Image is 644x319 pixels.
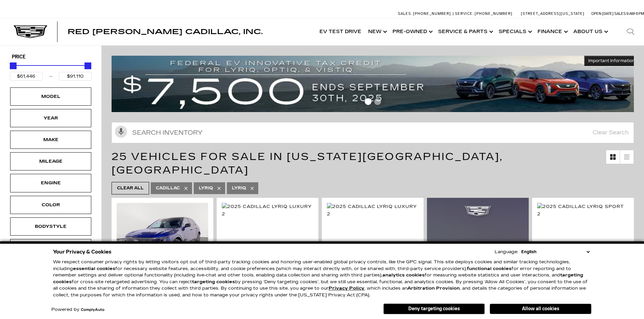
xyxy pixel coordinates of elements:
[383,303,485,314] button: Deny targeting cookies
[10,72,43,81] input: Minimum
[34,93,68,100] div: Model
[232,184,246,192] span: LYRIQ
[115,126,127,138] svg: Click to toggle on voice search
[570,18,610,45] a: About Us
[34,223,68,230] div: Bodystyle
[389,18,435,45] a: Pre-Owned
[407,286,460,291] strong: Arbitration Provision
[365,98,372,105] span: Go to slide 1
[53,247,112,257] span: Your Privacy & Cookies
[12,54,90,60] h5: Price
[591,11,614,16] span: Open [DATE]
[156,184,180,192] span: Cadillac
[222,203,313,218] img: 2025 Cadillac LYRIQ Luxury 2
[584,56,639,66] button: Important Information
[10,62,17,69] div: Minimum Price
[490,304,591,314] button: Allow all cookies
[495,18,534,45] a: Specials
[614,11,626,16] span: Sales:
[365,18,389,45] a: New
[81,308,104,312] a: ComplyAuto
[53,259,591,298] p: We respect consumer privacy rights by letting visitors opt out of third-party tracking cookies an...
[453,12,514,16] a: Service: [PHONE_NUMBER]
[467,266,511,271] strong: functional cookies
[520,248,591,255] select: Language Select
[68,28,263,36] span: Red [PERSON_NAME] Cadillac, Inc.
[435,18,495,45] a: Service & Parts
[51,308,104,312] div: Powered by
[327,203,419,218] img: 2025 Cadillac LYRIQ Luxury 2
[10,60,92,81] div: Price
[53,272,583,285] strong: targeting cookies
[413,11,451,16] span: [PHONE_NUMBER]
[34,136,68,143] div: Make
[73,266,115,271] strong: essential cookies
[34,201,68,209] div: Color
[10,217,91,236] div: BodystyleBodystyle
[14,25,47,38] img: Cadillac Dark Logo with Cadillac White Text
[10,239,91,257] div: TrimTrim
[10,174,91,192] div: EngineEngine
[316,18,365,45] a: EV Test Drive
[112,151,503,176] span: 25 Vehicles for Sale in [US_STATE][GEOGRAPHIC_DATA], [GEOGRAPHIC_DATA]
[192,279,235,285] strong: targeting cookies
[34,114,68,122] div: Year
[475,11,512,16] span: [PHONE_NUMBER]
[112,56,639,112] img: vrp-tax-ending-august-version
[10,109,91,127] div: YearYear
[521,11,585,16] a: [STREET_ADDRESS][US_STATE]
[10,196,91,214] div: ColorColor
[382,272,425,278] strong: analytics cookies
[10,87,91,106] div: ModelModel
[68,28,263,35] a: Red [PERSON_NAME] Cadillac, Inc.
[112,122,634,143] input: Search Inventory
[374,98,381,105] span: Go to slide 2
[537,203,629,218] img: 2025 Cadillac LYRIQ Sport 2
[34,179,68,187] div: Engine
[117,184,144,192] span: Clear All
[10,131,91,149] div: MakeMake
[588,58,635,63] span: Important Information
[495,250,518,254] div: Language:
[398,11,412,16] span: Sales:
[455,11,474,16] span: Service:
[59,72,92,81] input: Maximum
[117,203,208,271] img: 2025 Cadillac LYRIQ Sport 1
[10,152,91,170] div: MileageMileage
[398,12,453,16] a: Sales: [PHONE_NUMBER]
[85,62,91,69] div: Maximum Price
[199,184,213,192] span: Lyriq
[34,158,68,165] div: Mileage
[534,18,570,45] a: Finance
[329,286,364,291] a: Privacy Policy
[626,11,644,16] span: 9 AM-6 PM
